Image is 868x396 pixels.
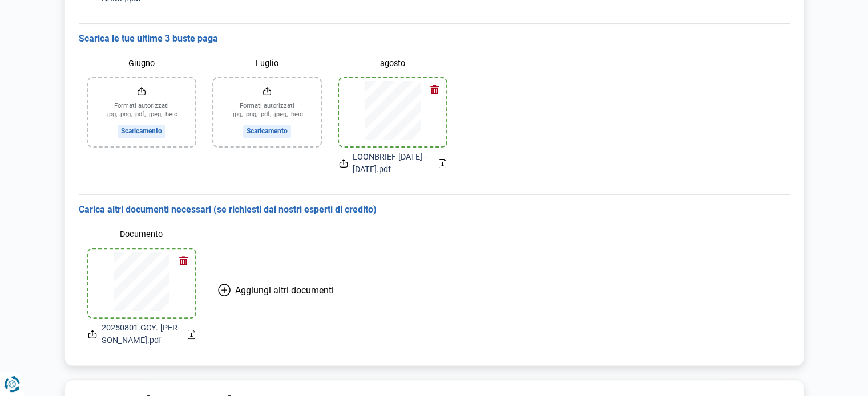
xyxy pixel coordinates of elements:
font: Documento [120,230,163,239]
a: Scaricamento [188,330,195,339]
font: 20250801.GCY. [PERSON_NAME].pdf [102,323,177,345]
font: LOONBRIEF [DATE] - [DATE].pdf [353,152,427,174]
a: Scaricamento [439,159,446,168]
font: agosto [380,59,405,68]
font: Giugno [128,59,155,68]
font: Aggiungi altri documenti [235,285,334,296]
font: Carica altri documenti necessari (se richiesti dai nostri esperti di credito) [79,204,377,215]
font: Luglio [256,59,278,68]
button: Aggiungi altri documenti [204,224,348,356]
font: Scarica le tue ultime 3 buste paga [79,33,218,44]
